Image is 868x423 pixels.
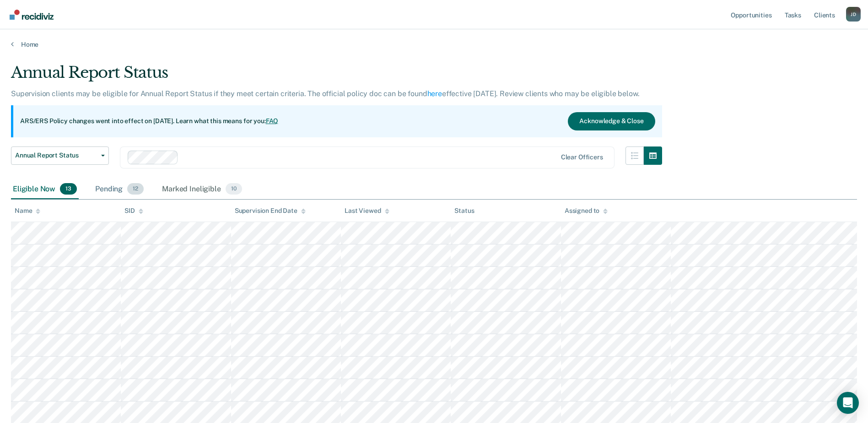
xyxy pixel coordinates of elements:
img: Recidiviz [10,10,54,20]
div: Status [454,207,474,215]
div: Clear officers [561,153,603,161]
div: Annual Report Status [11,63,662,89]
div: Open Intercom Messenger [837,392,859,414]
p: ARS/ERS Policy changes went into effect on [DATE]. Learn what this means for you: [20,117,278,126]
div: Pending12 [93,179,146,200]
a: here [427,89,442,98]
div: Assigned to [565,207,608,215]
div: J D [846,7,861,22]
div: SID [124,207,143,215]
div: Last Viewed [345,207,389,215]
div: Marked Ineligible10 [160,179,243,200]
span: Annual Report Status [15,152,97,159]
button: Annual Report Status [11,146,109,165]
p: Supervision clients may be eligible for Annual Report Status if they meet certain criteria. The o... [11,89,639,98]
a: FAQ [266,117,279,125]
a: Home [11,40,857,49]
div: Eligible Now13 [11,179,79,200]
span: 13 [60,183,77,195]
button: Profile dropdown button [846,7,861,22]
button: Acknowledge & Close [568,112,655,130]
span: 12 [127,183,144,195]
div: Name [15,207,40,215]
div: Supervision End Date [235,207,306,215]
span: 10 [226,183,242,195]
